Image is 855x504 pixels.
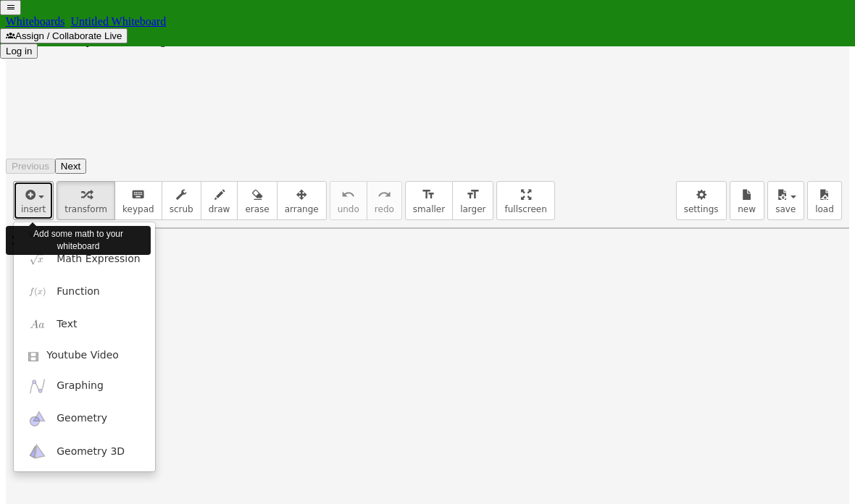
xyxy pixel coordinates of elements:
img: ggb-3d.svg [28,442,46,461]
a: Geometry [14,403,155,435]
a: Text [14,308,155,341]
span: Graphing [57,379,104,393]
a: Function [14,275,155,308]
div: Add some math to your whiteboard [6,226,151,255]
span: Youtube Video [46,348,119,363]
img: ggb-geometry.svg [28,410,46,428]
a: Youtube Video [14,341,155,370]
a: Math Expression [14,243,155,275]
span: Text [57,317,77,332]
a: Geometry 3D [14,435,155,468]
img: sqrt_x.png [28,250,46,268]
img: ggb-graphing.svg [28,377,46,395]
img: Aa.png [28,316,46,334]
span: Function [57,285,100,299]
img: f_x.png [28,282,46,301]
a: Graphing [14,370,155,403]
span: Geometry [57,411,107,426]
span: Geometry 3D [57,445,125,459]
span: Math Expression [57,252,140,266]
